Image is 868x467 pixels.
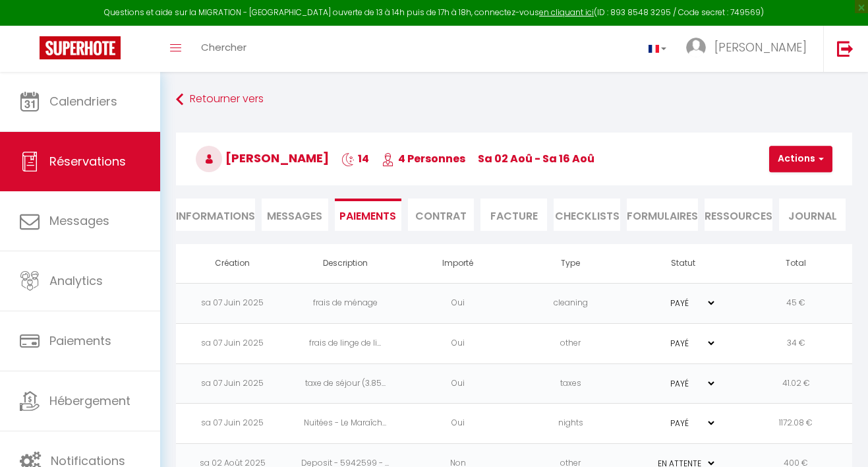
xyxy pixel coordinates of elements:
[49,272,103,289] span: Analytics
[289,323,401,363] td: frais de linge de li...
[176,244,289,283] th: Création
[478,151,594,166] span: sa 02 Aoû - sa 16 Aoû
[49,332,111,349] span: Paiements
[480,199,547,231] li: Facture
[739,404,852,444] td: 1172.08 €
[40,36,121,59] img: Super Booking
[176,363,289,404] td: sa 07 Juin 2025
[382,151,465,166] span: 4 Personnes
[401,283,514,323] td: Oui
[714,39,807,55] span: [PERSON_NAME]
[176,323,289,363] td: sa 07 Juin 2025
[514,323,627,363] td: other
[176,283,289,323] td: sa 07 Juin 2025
[739,363,852,404] td: 41.02 €
[191,26,256,72] a: Chercher
[686,38,706,57] img: ...
[627,244,739,283] th: Statut
[739,244,852,283] th: Total
[289,283,401,323] td: frais de ménage
[49,153,126,170] span: Réservations
[401,244,514,283] th: Importé
[196,150,329,166] span: [PERSON_NAME]
[739,323,852,363] td: 34 €
[514,404,627,444] td: nights
[289,404,401,444] td: Nuitées - Le Maraîch...
[267,208,322,224] span: Messages
[49,93,117,109] span: Calendriers
[176,404,289,444] td: sa 07 Juin 2025
[49,392,130,409] span: Hébergement
[514,283,627,323] td: cleaning
[779,199,846,231] li: Journal
[554,199,620,231] li: CHECKLISTS
[514,244,627,283] th: Type
[705,199,772,231] li: Ressources
[289,244,401,283] th: Description
[813,412,868,467] iframe: LiveChat chat widget
[401,323,514,363] td: Oui
[335,199,401,231] li: Paiements
[176,88,852,111] a: Retourner vers
[201,40,246,54] span: Chercher
[49,212,109,229] span: Messages
[627,199,698,231] li: FORMULAIRES
[539,7,594,18] a: en cliquant ici
[289,363,401,404] td: taxe de séjour (3.85...
[401,363,514,404] td: Oui
[408,199,475,231] li: Contrat
[769,146,832,172] button: Actions
[837,40,854,57] img: logout
[401,404,514,444] td: Oui
[676,26,823,72] a: ... [PERSON_NAME]
[739,283,852,323] td: 45 €
[514,363,627,404] td: taxes
[176,199,255,231] li: Informations
[341,151,369,166] span: 14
